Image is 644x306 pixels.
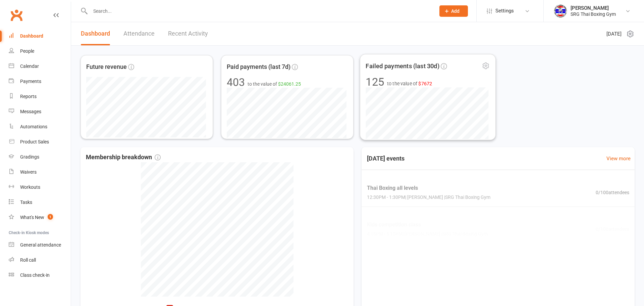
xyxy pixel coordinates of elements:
div: Automations [20,124,47,129]
a: Tasks [9,195,71,210]
a: Workouts [9,180,71,195]
a: Messages [9,104,71,119]
div: Calendar [20,63,39,69]
a: Clubworx [8,7,25,24]
span: Membership breakdown [86,152,161,162]
div: Workouts [20,184,40,190]
span: Future revenue [86,62,127,72]
div: Dashboard [20,33,43,39]
a: Reports [9,89,71,104]
span: Failed payments (last 30d) [366,61,439,71]
div: Messages [20,109,41,114]
a: General attendance kiosk mode [9,237,71,253]
span: 4:15PM - 5:15PM | [PERSON_NAME] | SRG Thai Boxing Gym [367,230,488,237]
div: General attendance [20,242,61,248]
span: Add [451,8,460,14]
div: Payments [20,79,41,84]
div: Tasks [20,200,32,205]
a: View more [606,155,631,163]
span: [DATE] [606,30,622,38]
a: Product Sales [9,134,71,149]
div: Gradings [20,154,39,160]
div: 403 [227,77,245,88]
a: What's New1 [9,210,71,225]
span: 12:30PM - 1:30PM | [PERSON_NAME] | SRG Thai Boxing Gym [367,193,490,201]
input: Search... [88,6,431,16]
div: SRG Thai Boxing Gym [571,11,616,17]
span: $24061.25 [278,81,301,87]
a: Attendance [123,22,155,45]
h3: [DATE] events [362,152,410,165]
button: Add [439,5,468,17]
a: People [9,44,71,59]
span: Paid payments (last 7d) [227,62,290,72]
span: 1 [48,214,53,220]
a: Recent Activity [168,22,208,45]
a: Payments [9,74,71,89]
div: Roll call [20,257,36,263]
div: People [20,48,34,54]
span: to the value of [387,80,432,87]
div: Class check-in [20,272,50,278]
span: Settings [495,3,514,18]
span: Thai Boxing all levels [367,184,490,192]
a: Dashboard [9,29,71,44]
span: $7672 [418,81,432,86]
a: Roll call [9,253,71,268]
span: to the value of [248,80,301,88]
div: [PERSON_NAME] [571,5,616,11]
a: Dashboard [81,22,110,45]
div: Product Sales [20,139,49,144]
img: thumb_image1718682644.png [554,4,567,18]
div: What's New [20,215,44,220]
a: Calendar [9,59,71,74]
span: Kids competition class [367,220,488,229]
div: Waivers [20,169,37,175]
a: Class kiosk mode [9,268,71,283]
div: 125 [366,76,384,87]
a: Waivers [9,165,71,180]
span: 0 / 100 attendees [596,225,629,232]
a: Automations [9,119,71,134]
span: 0 / 100 attendees [596,189,629,196]
div: Reports [20,94,37,99]
a: Gradings [9,149,71,165]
